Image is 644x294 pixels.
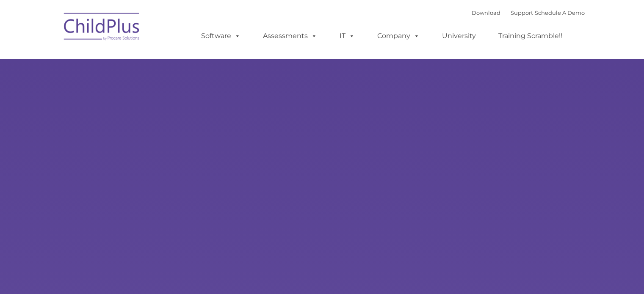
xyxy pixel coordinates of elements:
[254,27,326,44] a: Assessments
[193,27,249,44] a: Software
[511,9,533,16] a: Support
[60,7,144,49] img: ChildPlus by Procare Solutions
[472,9,585,16] font: |
[331,27,363,44] a: IT
[434,27,484,44] a: University
[490,27,571,44] a: Training Scramble!!
[535,9,585,16] a: Schedule A Demo
[369,27,428,44] a: Company
[472,9,500,16] a: Download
